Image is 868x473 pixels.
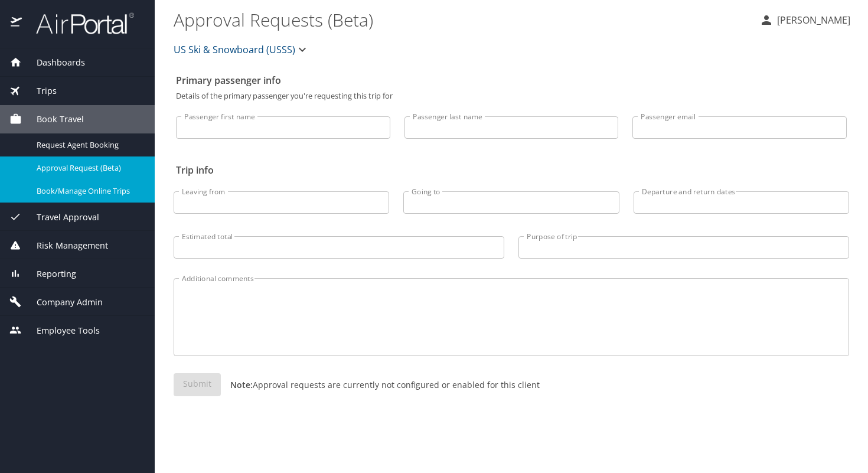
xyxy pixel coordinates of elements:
img: icon-airportal.png [11,12,23,35]
span: Employee Tools [22,324,100,337]
button: [PERSON_NAME] [755,9,855,31]
p: Approval requests are currently not configured or enabled for this client [221,379,540,391]
span: US Ski & Snowboard (USSS) [174,41,295,58]
h1: Approval Requests (Beta) [174,1,750,38]
span: Reporting [22,268,76,280]
span: Company Admin [22,296,103,309]
p: Details of the primary passenger you're requesting this trip for [176,92,847,100]
span: Book/Manage Online Trips [37,185,141,197]
strong: Note: [230,379,253,390]
span: Approval Request (Beta) [37,162,141,174]
span: Dashboards [22,56,85,69]
span: Trips [22,84,57,97]
img: airportal-logo.png [23,12,134,35]
span: Request Agent Booking [37,139,141,151]
h2: Primary passenger info [176,71,847,90]
h2: Trip info [176,161,847,180]
button: US Ski & Snowboard (USSS) [169,38,314,61]
span: Risk Management [22,239,108,252]
p: [PERSON_NAME] [774,13,850,27]
span: Book Travel [22,113,84,126]
span: Travel Approval [22,211,99,224]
